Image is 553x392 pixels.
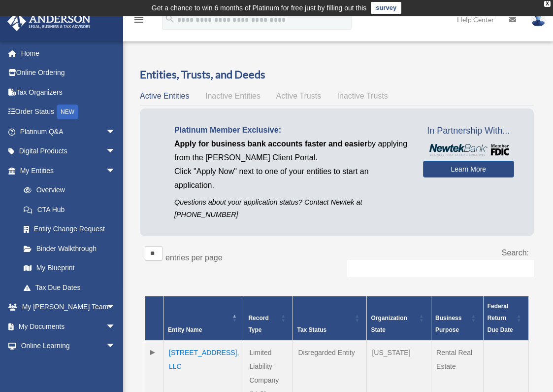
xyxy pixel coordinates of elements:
a: Home [7,43,130,63]
span: arrow_drop_down [106,142,126,162]
span: Tax Status [297,326,326,333]
a: Learn More [423,161,514,178]
span: Inactive Entities [205,92,260,100]
a: Entity Change Request [14,219,126,239]
span: arrow_drop_down [106,317,126,337]
div: close [544,1,551,7]
a: Binder Walkthrough [14,239,126,258]
th: Business Purpose: Activate to sort [431,296,484,341]
a: survey [371,2,401,14]
span: In Partnership With... [423,123,514,139]
div: Get a chance to win 6 months of Platinum for free just by filling out this [152,2,367,14]
span: Entity Name [168,326,202,333]
span: Inactive Trusts [337,92,388,100]
img: Anderson Advisors Platinum Portal [4,12,94,31]
img: NewtekBankLogoSM.png [428,144,509,156]
i: menu [133,14,145,26]
a: My Documentsarrow_drop_down [7,317,130,336]
span: Federal Return Due Date [488,303,513,333]
label: Search: [502,249,529,257]
span: arrow_drop_down [106,297,126,318]
a: Platinum Q&Aarrow_drop_down [7,122,130,142]
p: Platinum Member Exclusive: [174,123,408,137]
span: Apply for business bank accounts faster and easier [174,140,367,148]
th: Entity Name: Activate to invert sorting [164,296,244,341]
th: Tax Status: Activate to sort [293,296,367,341]
span: arrow_drop_down [106,122,126,142]
span: arrow_drop_down [106,356,126,376]
a: Online Learningarrow_drop_down [7,336,130,356]
th: Federal Return Due Date: Activate to sort [483,296,528,341]
a: Tax Organizers [7,82,130,102]
span: Record Type [248,315,268,333]
label: entries per page [165,253,223,262]
div: NEW [57,105,78,119]
p: by applying from the [PERSON_NAME] Client Portal. [174,137,408,165]
p: Questions about your application status? Contact Newtek at [PHONE_NUMBER] [174,196,408,221]
th: Organization State: Activate to sort [367,296,431,341]
i: search [164,13,175,24]
span: arrow_drop_down [106,161,126,181]
a: Billingarrow_drop_down [7,356,130,375]
h3: Entities, Trusts, and Deeds [140,67,534,82]
a: CTA Hub [14,200,126,219]
a: My Entitiesarrow_drop_down [7,161,126,180]
a: Tax Due Dates [14,278,126,297]
a: Online Ordering [7,63,130,83]
a: menu [133,17,145,26]
a: Order StatusNEW [7,102,130,122]
a: My Blueprint [14,258,126,278]
span: arrow_drop_down [106,336,126,356]
a: My [PERSON_NAME] Teamarrow_drop_down [7,297,130,317]
p: Click "Apply Now" next to one of your entities to start an application. [174,165,408,192]
span: Active Entities [140,92,189,100]
img: User Pic [531,12,546,27]
a: Digital Productsarrow_drop_down [7,142,130,161]
th: Record Type: Activate to sort [244,296,293,341]
a: Overview [14,180,121,200]
span: Business Purpose [435,315,461,333]
span: Organization State [371,315,407,333]
span: Active Trusts [276,92,322,100]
